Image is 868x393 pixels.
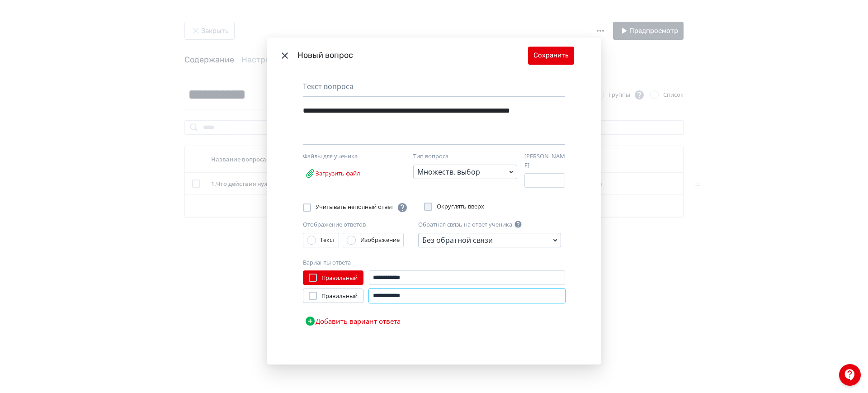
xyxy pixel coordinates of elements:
[524,152,565,170] label: [PERSON_NAME]
[422,235,493,246] div: Без обратной связи
[303,220,366,229] label: Отображение ответов
[303,81,565,97] div: Текст вопроса
[437,202,484,211] span: Округлять вверх
[413,152,448,161] label: Тип вопроса
[360,236,400,245] div: Изображение
[267,38,601,365] div: Modal
[528,47,574,65] button: Сохранить
[297,49,528,62] div: Новый вопрос
[418,220,512,229] label: Обратная связь на ответ ученика
[417,166,480,177] div: Множеств. выбор
[320,236,335,245] div: Текст
[316,202,408,213] span: Учитывать неполный ответ
[321,274,358,283] span: Правильный
[303,258,351,267] label: Варианты ответа
[321,292,358,301] span: Правильный
[303,152,398,161] div: Файлы для ученика
[303,312,402,330] button: Добавить вариант ответа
